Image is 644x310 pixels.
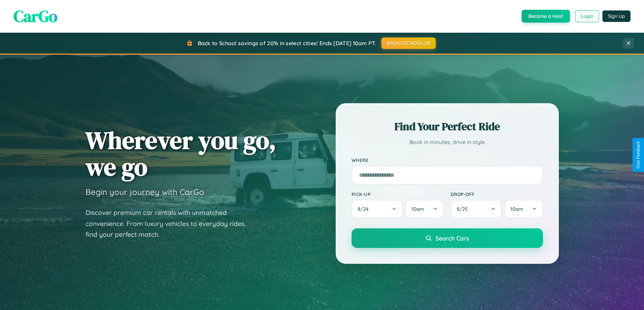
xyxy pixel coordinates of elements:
label: Drop-off [451,191,543,197]
span: 10am [510,206,523,212]
button: Become a Host [522,10,570,23]
label: Where [352,157,543,163]
h3: Begin your journey with CarGo [86,187,204,197]
p: Discover premium car rentals with unmatched convenience. From luxury vehicles to everyday rides, ... [86,207,255,240]
button: 10am [405,200,444,218]
span: Back to School savings of 20% in select cities! Ends [DATE] 10am PT. [198,40,376,47]
span: Search Cars [435,234,469,242]
button: Login [575,10,599,22]
p: Book in minutes, drive in style [352,137,543,147]
button: Sign Up [602,10,630,22]
span: CarGo [14,5,57,27]
button: 10am [504,200,543,218]
span: 8 / 25 [457,206,471,212]
span: 8 / 24 [358,206,372,212]
span: 10am [411,206,424,212]
h2: Find Your Perfect Ride [352,119,543,134]
button: 8/25 [451,200,502,218]
button: Search Cars [352,228,543,248]
button: 8/24 [352,200,403,218]
label: Pick-up [352,191,444,197]
h1: Wherever you go, we go [86,127,276,180]
div: Give Feedback [636,141,641,169]
button: BACK2SCHOOL20 [381,37,436,49]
